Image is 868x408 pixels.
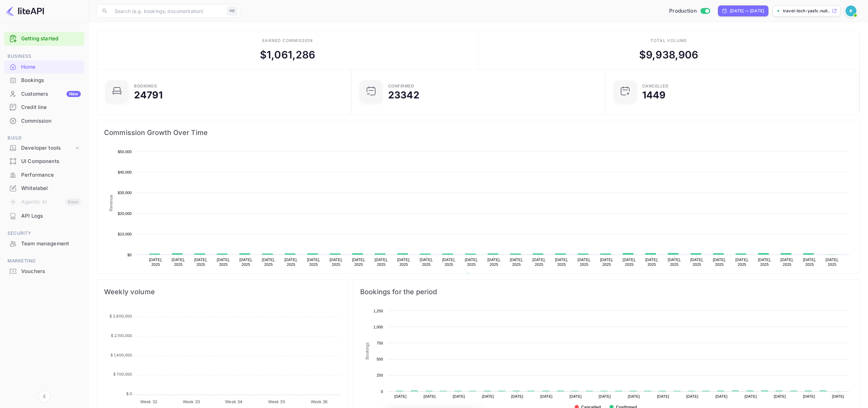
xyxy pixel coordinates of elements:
text: 750 [377,341,383,345]
text: [DATE], 2025 [735,258,749,267]
text: [DATE], 2025 [194,258,207,267]
div: Team management [21,240,81,248]
tspan: Week 36 [311,399,328,404]
div: Click to change the date range period [718,5,768,16]
text: $0 [127,253,132,257]
text: [DATE] [745,394,757,398]
text: [DATE], 2025 [262,258,275,267]
div: Customers [21,90,81,98]
span: Production [669,7,697,15]
div: Developer tools [21,144,74,152]
div: Commission [4,114,84,128]
text: [DATE], 2025 [442,258,456,267]
text: [DATE] [774,394,786,398]
text: [DATE] [570,394,582,398]
button: Collapse navigation [38,390,50,403]
div: Performance [4,168,84,182]
text: [DATE] [832,394,844,398]
tspan: $ 1,400,000 [111,353,132,357]
input: Search (e.g. bookings, documentation) [111,4,224,18]
span: Business [4,53,84,60]
a: Getting started [21,35,81,43]
a: Whitelabel [4,182,84,194]
text: [DATE], 2025 [217,258,230,267]
text: 500 [377,357,383,361]
span: Commission Growth Over Time [104,127,853,138]
a: Vouchers [4,265,84,277]
text: [DATE], 2025 [465,258,478,267]
text: [DATE], 2025 [713,258,726,267]
div: Developer tools [4,142,84,154]
text: [DATE], 2025 [510,258,523,267]
div: 23342 [388,90,420,100]
text: 250 [377,373,383,377]
a: API Logs [4,209,84,222]
div: Credit line [4,101,84,114]
text: [DATE] [599,394,611,398]
text: [DATE], 2025 [600,258,613,267]
div: API Logs [21,212,81,220]
div: $ 9,938,906 [639,47,698,63]
text: $20,000 [118,212,132,216]
tspan: $ 2,100,000 [111,333,132,338]
tspan: $ 0 [126,391,132,396]
div: [DATE] — [DATE] [730,8,764,14]
text: [DATE] [715,394,727,398]
text: [DATE], 2025 [374,258,388,267]
p: travel-tech-yas1c.nuit... [783,8,830,14]
div: API Logs [4,209,84,223]
a: UI Components [4,155,84,167]
tspan: Week 32 [140,399,157,404]
div: CANCELLED [642,84,669,88]
div: Team management [4,237,84,250]
div: New [67,91,81,97]
div: $ 1,061,286 [260,47,315,63]
text: [DATE] [540,394,553,398]
div: Credit line [21,104,81,111]
span: Weekly volume [104,286,340,297]
text: [DATE] [424,394,436,398]
text: [DATE] [803,394,815,398]
a: Performance [4,168,84,181]
a: Bookings [4,74,84,86]
div: Bookings [21,77,81,84]
text: [DATE], 2025 [690,258,704,267]
div: Whitelabel [21,185,81,192]
div: Home [21,63,81,71]
span: Build [4,134,84,142]
text: 0 [381,390,383,394]
text: [DATE], 2025 [623,258,636,267]
text: [DATE], 2025 [555,258,568,267]
text: [DATE] [511,394,524,398]
text: [DATE], 2025 [668,258,681,267]
tspan: Week 35 [268,399,285,404]
img: LiteAPI logo [5,5,44,16]
div: Home [4,60,84,74]
div: Confirmed [388,84,414,88]
text: [DATE], 2025 [532,258,546,267]
text: Bookings [365,342,370,360]
text: Revenue [473,273,490,278]
div: UI Components [21,158,81,165]
text: $30,000 [118,191,132,195]
tspan: $ 2,800,000 [109,314,132,318]
div: 24791 [134,90,163,100]
text: $50,000 [118,150,132,154]
text: [DATE], 2025 [487,258,501,267]
text: [DATE], 2025 [397,258,410,267]
text: [DATE], 2025 [758,258,771,267]
div: UI Components [4,155,84,168]
text: $10,000 [118,232,132,236]
div: Bookings [134,84,157,88]
text: [DATE], 2025 [577,258,591,267]
text: [DATE], 2025 [149,258,162,267]
text: [DATE] [628,394,640,398]
div: Getting started [4,32,84,46]
a: Team management [4,237,84,250]
text: 1,000 [373,325,383,329]
text: [DATE], 2025 [352,258,365,267]
span: Bookings for the period [360,286,853,297]
text: [DATE], 2025 [329,258,343,267]
span: Marketing [4,257,84,265]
